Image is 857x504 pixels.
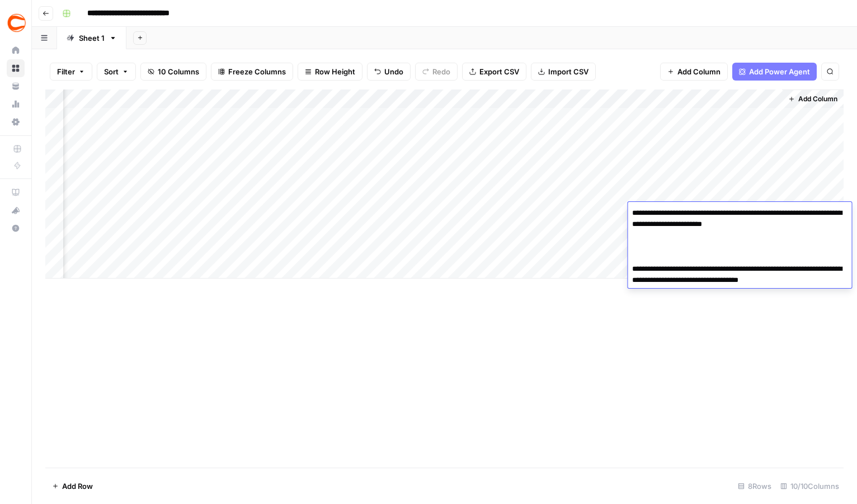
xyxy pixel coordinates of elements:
[45,477,100,495] button: Add Row
[7,13,27,33] img: Covers Logo
[57,66,75,77] span: Filter
[228,66,286,77] span: Freeze Columns
[50,63,92,81] button: Filter
[531,63,596,81] button: Import CSV
[384,66,403,77] span: Undo
[415,63,458,81] button: Redo
[140,63,206,81] button: 10 Columns
[7,59,25,77] a: Browse
[479,66,519,77] span: Export CSV
[7,202,24,219] div: What's new?
[7,113,25,131] a: Settings
[7,201,25,219] button: What's new?
[7,95,25,113] a: Usage
[7,41,25,59] a: Home
[749,66,810,77] span: Add Power Agent
[462,63,526,81] button: Export CSV
[158,66,199,77] span: 10 Columns
[733,477,776,495] div: 8 Rows
[660,63,728,81] button: Add Column
[732,63,817,81] button: Add Power Agent
[315,66,355,77] span: Row Height
[7,183,25,201] a: AirOps Academy
[677,66,721,77] span: Add Column
[784,92,842,106] button: Add Column
[776,477,844,495] div: 10/10 Columns
[798,94,837,104] span: Add Column
[57,27,126,49] a: Sheet 1
[432,66,450,77] span: Redo
[97,63,136,81] button: Sort
[7,219,25,237] button: Help + Support
[62,481,93,492] span: Add Row
[298,63,362,81] button: Row Height
[211,63,293,81] button: Freeze Columns
[79,32,105,44] div: Sheet 1
[367,63,411,81] button: Undo
[7,77,25,95] a: Your Data
[548,66,588,77] span: Import CSV
[7,9,25,37] button: Workspace: Covers
[104,66,119,77] span: Sort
